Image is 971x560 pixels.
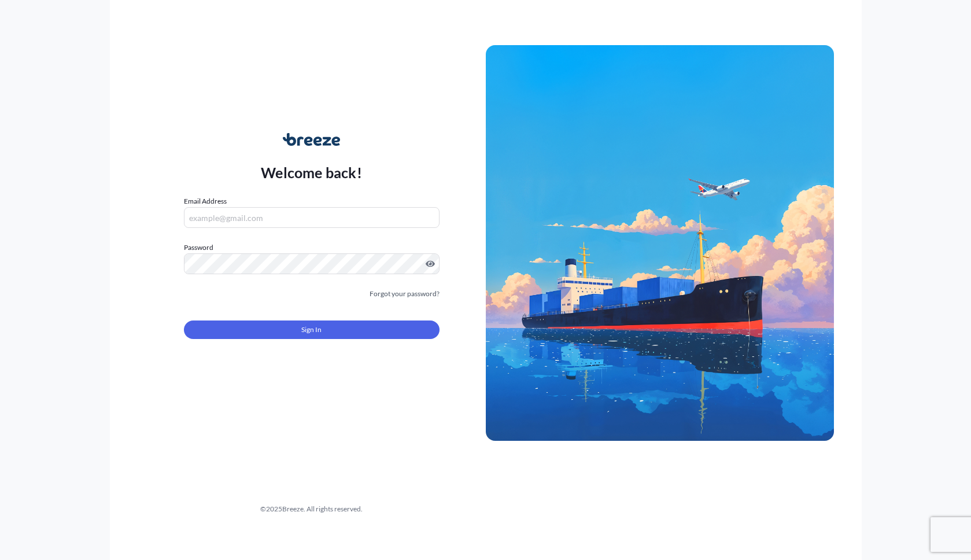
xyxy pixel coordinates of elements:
button: Show password [426,259,435,268]
a: Forgot your password? [370,288,440,300]
button: Sign In [184,320,440,339]
span: Sign In [301,324,322,336]
input: example@gmail.com [184,207,440,228]
label: Email Address [184,196,227,207]
label: Password [184,242,440,253]
img: Ship illustration [486,45,834,441]
p: Welcome back! [261,163,362,182]
div: © 2025 Breeze. All rights reserved. [138,503,486,515]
